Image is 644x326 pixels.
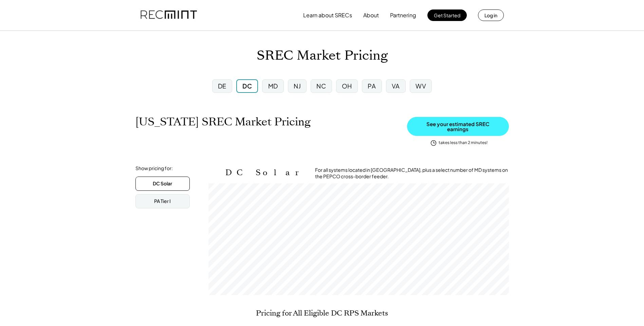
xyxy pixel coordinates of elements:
h1: SREC Market Pricing [257,48,388,64]
div: PA [368,82,376,90]
div: takes less than 2 minutes! [439,140,487,146]
h2: DC Solar [225,168,305,178]
button: Learn about SRECs [303,8,352,22]
div: For all systems located in [GEOGRAPHIC_DATA], plus a select number of MD systems on the PEPCO cro... [315,167,509,180]
div: PA Tier I [154,198,171,205]
img: recmint-logotype%403x.png [141,4,197,27]
div: NJ [294,82,301,90]
button: Partnering [390,8,416,22]
h1: [US_STATE] SREC Market Pricing [135,115,311,128]
button: Log in [478,9,504,21]
button: About [363,8,379,22]
div: Show pricing for: [135,165,173,172]
h2: Pricing for All Eligible DC RPS Markets [256,309,388,318]
div: WV [416,82,426,90]
div: VA [392,82,400,90]
div: MD [268,82,278,90]
button: See your estimated SREC earnings [407,117,509,136]
button: Get Started [427,9,467,21]
div: DC [242,82,252,90]
div: DE [218,82,226,90]
div: NC [316,82,326,90]
div: DC Solar [153,180,172,187]
div: OH [342,82,352,90]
